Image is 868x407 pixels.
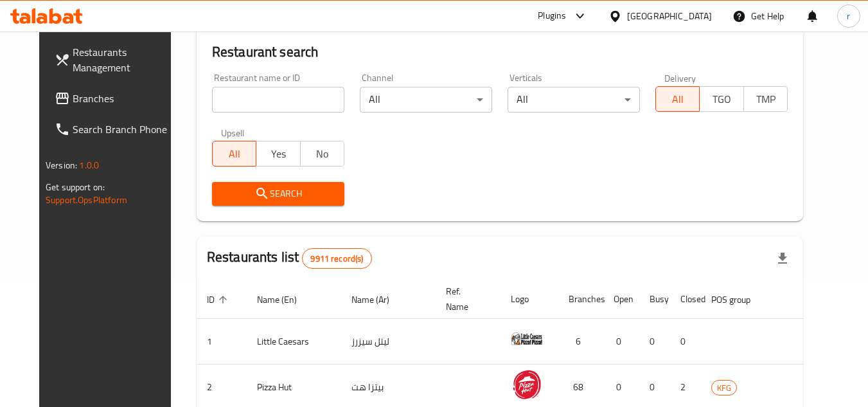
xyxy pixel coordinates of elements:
h2: Restaurant search [212,42,788,62]
label: Delivery [664,73,696,82]
button: TMP [743,86,788,112]
span: Version: [46,157,77,174]
img: Pizza Hut [511,368,543,401]
div: All [508,87,640,113]
span: 9911 record(s) [303,253,371,265]
td: 0 [670,319,701,365]
span: No [306,145,339,163]
span: Get support on: [46,179,105,195]
span: Search [222,186,334,202]
td: Little Caesars [247,319,341,365]
span: All [218,145,251,163]
span: Restaurants Management [73,44,174,75]
span: Name (Ar) [351,292,406,307]
th: Closed [670,280,701,319]
button: Yes [256,141,300,167]
button: All [212,141,256,167]
a: Search Branch Phone [44,114,184,145]
span: Name (En) [257,292,314,307]
button: No [300,141,344,167]
th: Logo [500,280,558,319]
a: Branches [44,83,184,114]
img: Little Caesars [511,323,543,355]
a: Support.OpsPlatform [46,192,127,208]
a: Restaurants Management [44,37,184,83]
h2: Restaurants list [207,248,372,269]
span: Ref. Name [446,284,485,314]
div: All [360,87,492,113]
span: r [847,9,850,23]
td: 1 [197,319,247,365]
span: All [661,90,695,109]
th: Open [603,280,639,319]
div: Export file [767,243,798,274]
span: TMP [749,90,783,109]
span: 1.0.0 [79,157,99,174]
td: 0 [639,319,670,365]
th: Branches [558,280,603,319]
td: 0 [603,319,639,365]
span: Branches [73,91,174,106]
label: Upsell [221,128,245,137]
div: Total records count [302,248,371,269]
span: Yes [261,145,295,163]
td: 6 [558,319,603,365]
span: TGO [705,90,738,109]
th: Busy [639,280,670,319]
span: POS group [711,292,767,307]
button: All [655,86,700,112]
span: KFG [712,381,736,395]
td: ليتل سيزرز [341,319,436,365]
input: Search for restaurant name or ID.. [212,87,344,113]
div: [GEOGRAPHIC_DATA] [627,9,712,23]
button: TGO [699,86,743,112]
div: Plugins [538,8,566,24]
span: ID [207,292,231,307]
span: Search Branch Phone [73,122,174,137]
button: Search [212,182,344,206]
